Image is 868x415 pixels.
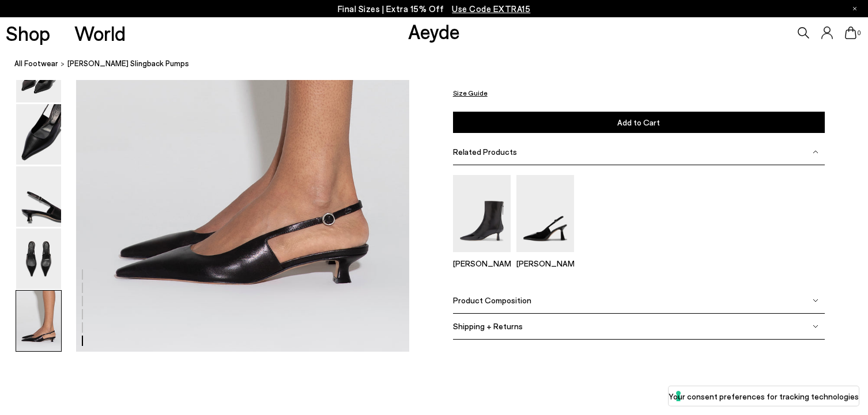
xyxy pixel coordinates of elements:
[14,58,58,70] a: All Footwear
[669,386,859,406] button: Your consent preferences for tracking technologies
[813,149,818,154] img: svg%3E
[453,295,531,305] span: Product Composition
[408,19,460,43] a: Aeyde
[453,147,517,157] span: Related Products
[516,258,574,268] p: [PERSON_NAME]
[516,243,574,268] a: Fernanda Slingback Pumps [PERSON_NAME]
[16,104,61,165] img: Catrina Slingback Pumps - Image 3
[6,23,50,43] a: Shop
[14,48,868,80] nav: breadcrumb
[453,85,488,100] button: Size Guide
[67,58,189,70] span: [PERSON_NAME] Slingback Pumps
[453,258,511,268] p: [PERSON_NAME]
[452,3,530,14] span: Navigate to /collections/ss25-final-sizes
[813,297,818,303] img: svg%3E
[813,323,818,329] img: svg%3E
[16,291,61,351] img: Catrina Slingback Pumps - Image 6
[16,229,61,289] img: Catrina Slingback Pumps - Image 5
[856,30,862,36] span: 0
[338,2,531,16] p: Final Sizes | Extra 15% Off
[74,23,126,43] a: World
[516,175,574,252] img: Fernanda Slingback Pumps
[617,117,660,127] span: Add to Cart
[16,166,61,227] img: Catrina Slingback Pumps - Image 4
[453,321,523,331] span: Shipping + Returns
[845,26,856,39] a: 0
[453,112,825,133] button: Add to Cart
[453,243,511,268] a: Sila Dual-Toned Boots [PERSON_NAME]
[669,390,859,402] label: Your consent preferences for tracking technologies
[453,175,511,252] img: Sila Dual-Toned Boots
